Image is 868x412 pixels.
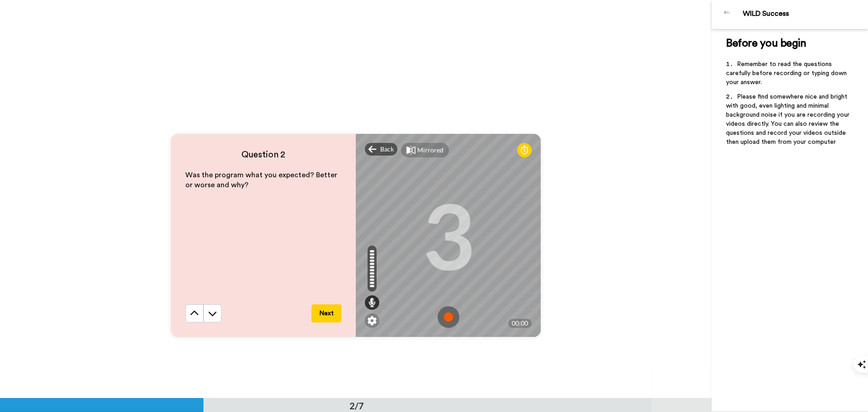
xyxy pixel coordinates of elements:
span: Before you begin [726,38,806,49]
div: 3 [422,201,475,269]
h4: Question 2 [185,148,341,161]
div: 00:00 [508,319,532,328]
div: Mirrored [417,146,443,155]
div: WILD Success [743,9,868,18]
img: Profile Image [717,4,738,25]
span: Was the program what you expected? Better or worse and why? [185,171,339,189]
span: Please find somewhere nice and bright with good, even lighting and minimal background noise if yo... [726,94,851,145]
button: Next [311,304,341,322]
div: 2/7 [335,399,378,412]
span: Remember to read the questions carefully before recording or typing down your answer. [726,61,849,85]
img: ic_record_start.svg [438,306,459,328]
img: ic_gear.svg [368,316,377,325]
div: Back [365,143,397,156]
span: Back [380,145,394,154]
